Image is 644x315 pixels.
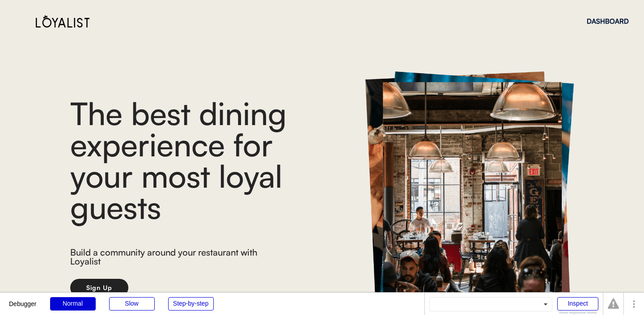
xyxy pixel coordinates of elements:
div: Show responsive boxes [557,311,598,315]
div: Build a community around your restaurant with Loyalist [70,248,266,268]
div: Debugger [9,293,37,307]
img: Loyalist%20Logo%20Black.svg [36,15,89,28]
div: Slow [109,297,155,311]
div: Normal [50,297,96,311]
div: DASHBOARD [587,18,629,25]
button: Sign Up [70,279,128,297]
div: Step-by-step [168,297,214,311]
div: Inspect [557,297,598,311]
div: The best dining experience for your most loyal guests [70,97,339,223]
